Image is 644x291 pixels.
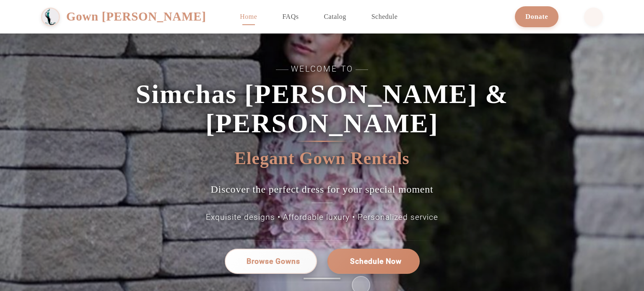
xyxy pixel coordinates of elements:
span: Schedule [371,13,398,20]
span: Schedule Now [350,256,402,267]
span: Donate [525,13,548,21]
a: Gown [PERSON_NAME] [41,8,215,26]
span: Welcome to [133,63,511,75]
span: Catalog [324,13,346,20]
span: Browse Gowns [246,256,300,267]
span: FAQs [282,13,299,20]
h2: Elegant Gown Rentals [234,149,409,168]
h1: Simchas [PERSON_NAME] & [PERSON_NAME] [133,80,511,139]
a: Donate [515,6,558,27]
p: Exquisite designs • Affordable luxury • Personalized service [133,211,511,224]
span: Gown [PERSON_NAME] [66,8,206,26]
p: Discover the perfect dress for your special moment [186,183,458,203]
span: Home [240,13,257,20]
img: Gown Gmach Logo [41,8,60,26]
